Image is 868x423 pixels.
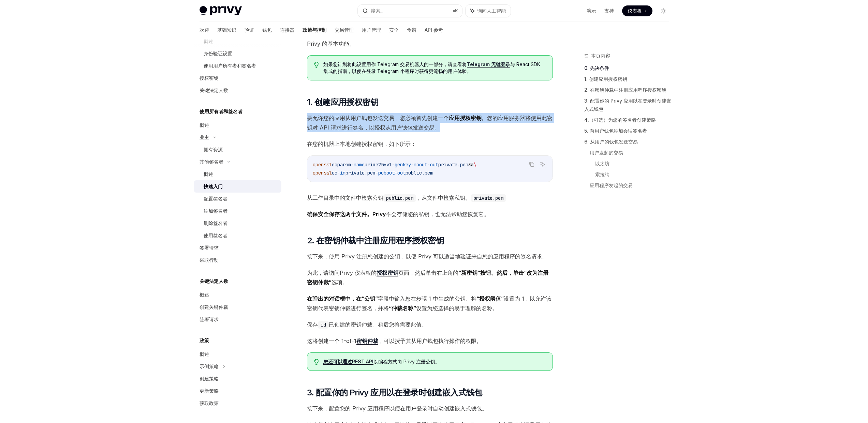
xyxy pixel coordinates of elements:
[204,232,227,238] font: 使用签名者
[200,363,219,369] font: 示例策略
[435,359,440,364] font: 。
[587,7,596,14] a: 演示
[194,193,281,205] a: 配置签名者
[200,316,219,322] font: 签署请求
[590,147,674,158] a: 用户发起的交易
[476,295,504,302] font: “授权阈值”
[377,269,398,276] font: 授权密钥
[200,376,219,381] font: 创建策略
[303,22,326,38] a: 政策与控制
[604,7,614,14] a: 支持
[313,170,332,176] span: openssl
[383,194,416,202] code: public.pem
[194,385,281,397] a: 更新策略
[307,269,340,276] font: 为此，请访问
[376,170,395,176] span: -pubout
[200,122,209,128] font: 概述
[386,211,489,217] font: 不会存储您的私钥，也无法帮助您恢复它。
[467,61,510,67] font: Telegram 无缝登录
[398,269,458,276] font: 页面，然后单击右上角的
[204,196,227,201] font: 配置签名者
[194,254,281,266] a: 采取行动
[584,76,627,82] font: 1. 创建应用授权密钥
[303,27,326,33] font: 政策与控制
[362,27,381,33] font: 用户管理
[200,245,219,251] font: 签署请求
[378,337,482,344] font: ，可以授予其从用户钱包执行操作的权限。
[307,194,356,201] font: 从工作目录中的文件
[200,27,209,33] font: 欢迎
[204,147,223,152] font: 拥有资源
[425,22,443,38] a: API 参考
[471,194,506,202] code: private.pem
[595,161,609,166] font: 以太坊
[455,8,458,13] font: K
[200,87,228,93] font: 关键法定人数
[307,321,318,328] font: 保存
[595,158,674,169] a: 以太坊
[358,5,462,17] button: 搜索...⌘K
[468,162,474,168] span: &&
[449,115,482,121] font: 应用授权密钥
[584,117,656,123] font: 4.（可选）为您的签名者创建策略
[204,208,227,214] font: 添加签名者
[389,22,399,38] a: 安全
[658,5,669,16] button: 切换暗模式
[204,183,223,189] font: 快速入门
[194,72,281,84] a: 授权密钥
[411,162,427,168] span: -noout
[604,8,614,14] font: 支持
[313,162,332,168] span: openssl
[584,95,674,115] a: 3. 配置你的 Privy 应用以在登录时创建嵌入式钱包
[200,304,228,310] font: 创建关键仲裁
[307,295,378,302] font: 在弹出的对话框中，在“公钥”
[262,27,272,33] font: 钱包
[280,27,294,33] font: 连接器
[194,229,281,242] a: 使用签名者
[392,162,411,168] span: -genkey
[362,22,381,38] a: 用户管理
[584,125,674,136] a: 5. 向用户钱包添加会话签名者
[245,27,254,33] font: 验证
[477,8,506,14] font: 询问人工智能
[204,50,232,56] font: 身份验证设置
[584,87,666,93] font: 2. 在密钥仲裁中注册应用程序授权密钥
[371,8,383,14] font: 搜索...
[395,170,406,176] span: -out
[591,53,610,59] font: 本页内容
[200,75,219,81] font: 授权密钥
[587,8,596,14] font: 演示
[584,136,674,147] a: 6. 从用户的钱包发送交易
[318,321,329,329] code: id
[307,337,356,344] font: 这将创建一个 1-of-1
[458,269,524,276] font: “新密钥”按钮。然后，单击
[262,22,272,38] a: 钱包
[194,289,281,301] a: 概述
[314,359,319,365] svg: 提示
[200,351,209,357] font: 概述
[307,97,378,107] font: 1. 创建应用授权密钥
[356,337,378,345] a: 密钥仲裁
[438,162,468,168] span: private.pem
[584,139,638,145] font: 6. 从用户的钱包发送交易
[280,22,294,38] a: 连接器
[453,8,455,13] font: ⌘
[345,170,376,176] span: private.pem
[194,242,281,254] a: 签署请求
[407,22,416,38] a: 食谱
[595,169,674,180] a: 索拉纳
[356,194,383,201] font: 中检索公钥
[200,159,223,165] font: 其他签名者
[200,22,209,38] a: 欢迎
[307,140,416,147] font: 在您的机器上本地创建授权密钥，如下所示：
[194,313,281,326] a: 签署请求
[194,301,281,313] a: 创建关键仲裁
[194,217,281,229] a: 删除签名者
[474,162,476,168] span: \
[335,22,354,38] a: 交易管理
[194,60,281,72] a: 使用用户所有者和签名者
[466,5,511,17] button: 询问人工智能
[323,61,467,67] font: 如果您计划将此设置用作 Telegram 交易机器人的一部分，请查看将
[425,27,443,33] font: API 参考
[389,27,399,33] font: 安全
